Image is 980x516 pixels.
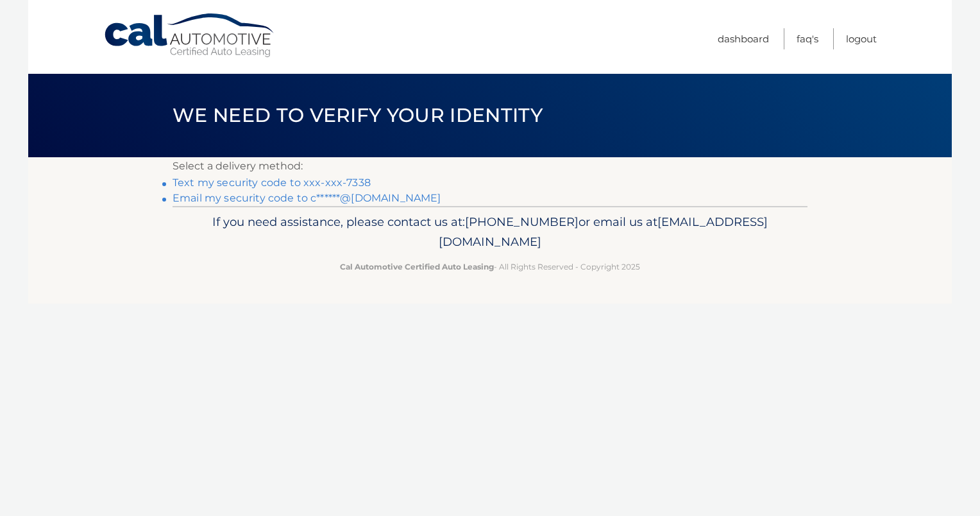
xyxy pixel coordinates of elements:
[103,13,276,58] a: Cal Automotive
[465,214,579,229] span: [PHONE_NUMBER]
[846,28,877,49] a: Logout
[181,212,799,253] p: If you need assistance, please contact us at: or email us at
[173,192,441,204] a: Email my security code to c******@[DOMAIN_NAME]
[173,103,543,127] span: We need to verify your identity
[173,176,371,189] a: Text my security code to xxx-xxx-7338
[718,28,769,49] a: Dashboard
[181,260,799,273] p: - All Rights Reserved - Copyright 2025
[340,262,494,271] strong: Cal Automotive Certified Auto Leasing
[173,157,807,175] p: Select a delivery method:
[797,28,818,49] a: FAQ's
